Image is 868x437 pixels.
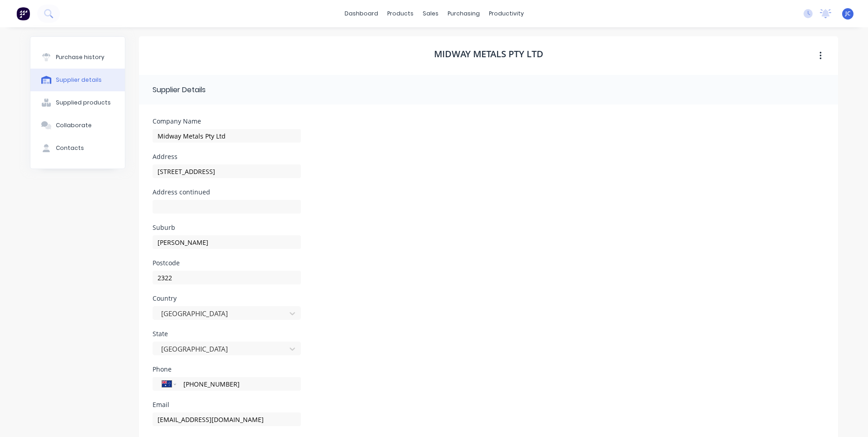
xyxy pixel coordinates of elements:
[30,114,125,137] button: Collaborate
[383,7,418,20] div: products
[30,91,125,114] button: Supplied products
[153,189,301,195] div: Address continued
[56,99,111,107] div: Supplied products
[434,49,543,60] h1: Midway Metals Pty Ltd
[153,84,206,95] div: Supplier Details
[153,366,301,372] div: Phone
[153,295,301,302] div: Country
[56,53,104,61] div: Purchase history
[153,331,301,337] div: State
[153,154,301,160] div: Address
[340,7,383,20] a: dashboard
[153,260,301,266] div: Postcode
[153,224,301,231] div: Suburb
[418,7,443,20] div: sales
[56,121,92,129] div: Collaborate
[16,7,30,20] img: Factory
[30,137,125,159] button: Contacts
[56,144,84,152] div: Contacts
[845,10,851,18] span: JC
[56,76,102,84] div: Supplier details
[484,7,528,20] div: productivity
[30,46,125,69] button: Purchase history
[443,7,484,20] div: purchasing
[30,69,125,91] button: Supplier details
[153,118,301,124] div: Company Name
[153,402,301,408] div: Email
